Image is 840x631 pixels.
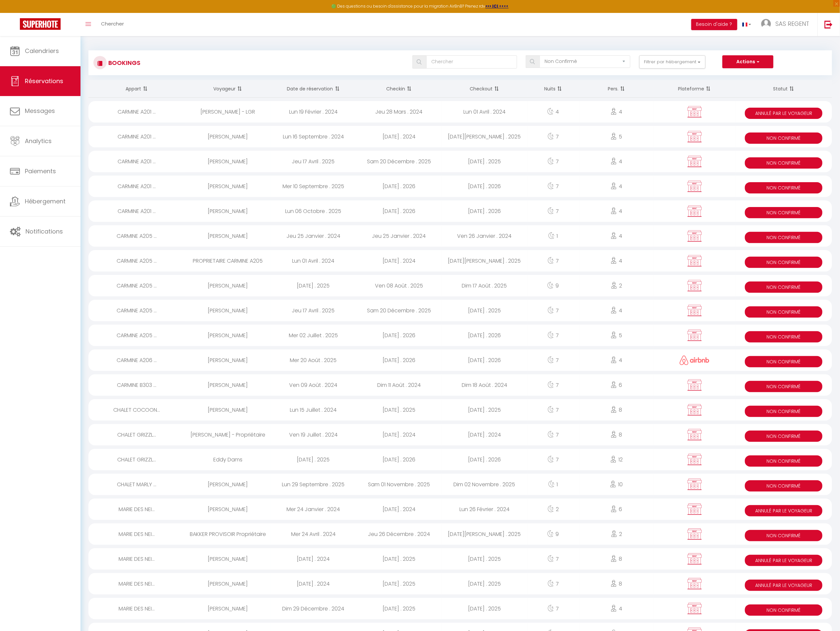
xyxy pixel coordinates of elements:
span: Analytics [25,137,52,145]
img: logout [824,20,833,28]
span: Paiements [25,167,56,175]
a: >>> ICI <<<< [486,3,509,9]
span: Hébergement [25,197,66,205]
span: Chercher [101,20,124,27]
a: ... SAS REGENT [756,13,817,36]
button: Besoin d'aide ? [691,19,737,30]
th: Sort by checkin [356,80,442,98]
img: Super Booking [20,18,61,30]
input: Chercher [426,55,517,69]
th: Sort by channel [654,80,735,98]
th: Sort by rentals [88,80,185,98]
th: Sort by nights [527,80,579,98]
th: Sort by guest [185,80,271,98]
button: Filtrer par hébergement [639,55,706,69]
span: Notifications [26,227,63,236]
img: ... [761,19,771,29]
button: Actions [722,55,773,69]
span: Réservations [25,77,63,85]
span: Calendriers [25,47,59,55]
th: Sort by booking date [271,80,356,98]
a: Chercher [96,13,129,36]
span: SAS REGENT [775,20,809,28]
th: Sort by status [735,80,832,98]
th: Sort by checkout [442,80,527,98]
h3: Bookings [107,55,140,70]
th: Sort by people [579,80,654,98]
span: Messages [25,107,55,115]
